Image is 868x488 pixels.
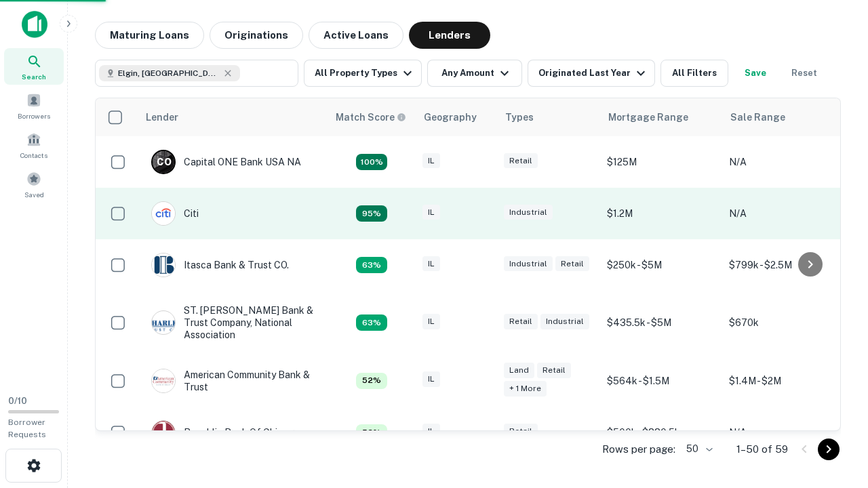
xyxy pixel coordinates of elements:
[151,150,301,174] div: Capital ONE Bank USA NA
[151,201,199,226] div: Citi
[555,256,589,272] div: Retail
[504,424,538,439] div: Retail
[722,355,844,407] td: $1.4M - $2M
[497,98,600,136] th: Types
[730,109,785,125] div: Sale Range
[722,136,844,188] td: N/A
[356,314,387,331] div: Capitalize uses an advanced AI algorithm to match your search with the best lender. The match sco...
[504,153,538,169] div: Retail
[151,253,289,277] div: Itasca Bank & Trust CO.
[538,65,649,81] div: Originated Last Year
[504,363,534,378] div: Land
[157,155,171,169] p: C O
[427,60,522,87] button: Any Amount
[600,136,722,188] td: $125M
[118,67,220,79] span: Elgin, [GEOGRAPHIC_DATA], [GEOGRAPHIC_DATA]
[4,127,64,163] a: Contacts
[138,98,328,136] th: Lender
[722,98,844,136] th: Sale Range
[422,371,440,387] div: IL
[304,60,422,87] button: All Property Types
[328,98,416,136] th: Capitalize uses an advanced AI algorithm to match your search with the best lender. The match sco...
[600,98,722,136] th: Mortgage Range
[152,421,175,444] img: picture
[537,363,571,378] div: Retail
[608,109,688,125] div: Mortgage Range
[151,369,314,393] div: American Community Bank & Trust
[818,439,840,460] button: Go to next page
[416,98,497,136] th: Geography
[504,314,538,329] div: Retail
[600,407,722,458] td: $500k - $880.5k
[336,110,406,125] div: Capitalize uses an advanced AI algorithm to match your search with the best lender. The match sco...
[146,109,178,125] div: Lender
[540,314,589,329] div: Industrial
[4,87,64,124] a: Borrowers
[210,22,303,49] button: Originations
[722,291,844,355] td: $670k
[722,407,844,458] td: N/A
[151,304,314,342] div: ST. [PERSON_NAME] Bank & Trust Company, National Association
[422,424,440,439] div: IL
[422,205,440,220] div: IL
[800,380,868,445] iframe: Chat Widget
[151,420,300,445] div: Republic Bank Of Chicago
[152,369,175,392] img: picture
[681,439,715,459] div: 50
[152,253,175,277] img: picture
[422,256,440,272] div: IL
[504,256,553,272] div: Industrial
[602,441,675,457] p: Rows per page:
[356,257,387,273] div: Capitalize uses an advanced AI algorithm to match your search with the best lender. The match sco...
[783,60,826,87] button: Reset
[356,205,387,222] div: Capitalize uses an advanced AI algorithm to match your search with the best lender. The match sco...
[356,424,387,441] div: Capitalize uses an advanced AI algorithm to match your search with the best lender. The match sco...
[24,189,44,200] span: Saved
[422,153,440,169] div: IL
[20,150,47,161] span: Contacts
[18,110,50,121] span: Borrowers
[734,60,777,87] button: Save your search to get updates of matches that match your search criteria.
[424,109,477,125] div: Geography
[4,48,64,85] a: Search
[95,22,204,49] button: Maturing Loans
[152,311,175,334] img: picture
[600,188,722,239] td: $1.2M
[356,373,387,389] div: Capitalize uses an advanced AI algorithm to match your search with the best lender. The match sco...
[409,22,490,49] button: Lenders
[600,239,722,291] td: $250k - $5M
[504,381,547,396] div: + 1 more
[722,239,844,291] td: $799k - $2.5M
[722,188,844,239] td: N/A
[660,60,728,87] button: All Filters
[336,110,403,125] h6: Match Score
[8,396,27,406] span: 0 / 10
[505,109,534,125] div: Types
[4,166,64,203] a: Saved
[600,355,722,407] td: $564k - $1.5M
[356,154,387,170] div: Capitalize uses an advanced AI algorithm to match your search with the best lender. The match sco...
[22,71,46,82] span: Search
[152,202,175,225] img: picture
[309,22,403,49] button: Active Loans
[422,314,440,329] div: IL
[22,11,47,38] img: capitalize-icon.png
[528,60,655,87] button: Originated Last Year
[504,205,553,220] div: Industrial
[600,291,722,355] td: $435.5k - $5M
[736,441,788,457] p: 1–50 of 59
[8,418,46,439] span: Borrower Requests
